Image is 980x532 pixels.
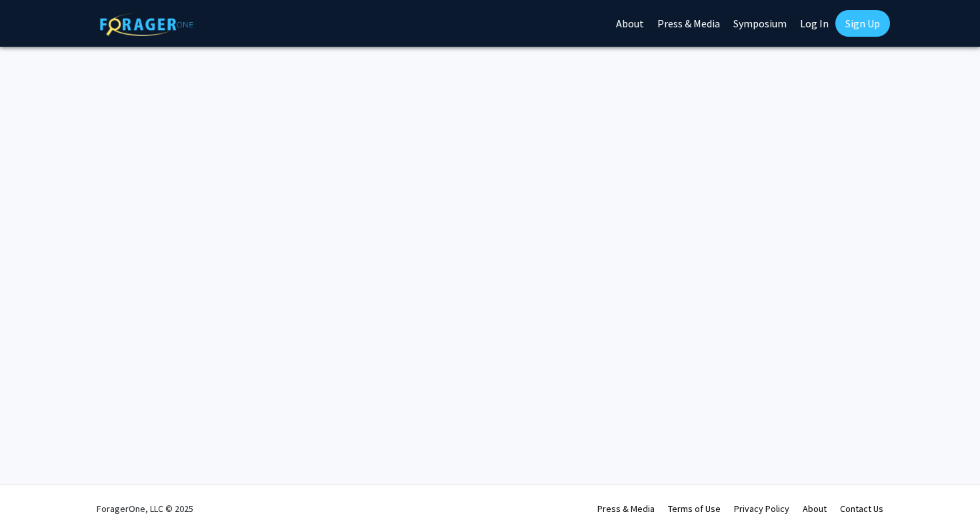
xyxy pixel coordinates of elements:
a: Terms of Use [668,503,721,515]
img: ForagerOne Logo [100,13,193,36]
a: About [803,503,827,515]
a: Contact Us [840,503,883,515]
div: ForagerOne, LLC © 2025 [97,485,193,532]
a: Sign Up [835,10,890,37]
a: Privacy Policy [734,503,789,515]
a: Press & Media [597,503,655,515]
